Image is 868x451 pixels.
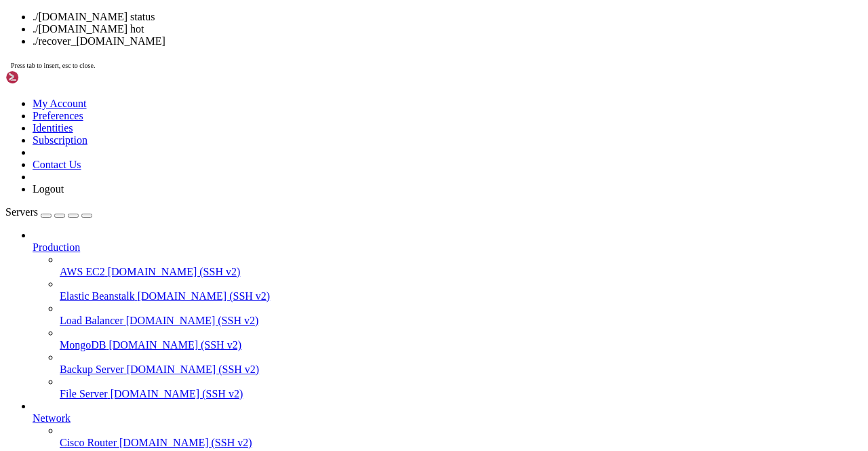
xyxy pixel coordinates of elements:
x-row: This server is hosted by Contabo. If you have any questions or need help, [5,94,691,100]
span: Backup Server [60,364,124,375]
span: [DOMAIN_NAME] (SSH v2) [138,290,271,302]
li: MongoDB [DOMAIN_NAME] (SSH v2) [60,327,863,351]
x-row: Last login: [DATE] from [TECHNICAL_ID] [5,114,691,121]
li: Load Balancer [DOMAIN_NAME] (SSH v2) [60,302,863,327]
x-row: | | / _ \| \| |_ _/ \ | _ )/ _ \ [5,53,691,60]
a: Contact Us [33,159,81,170]
span: [DOMAIN_NAME] (SSH v2) [108,339,241,351]
x-row: * Documentation: [URL][DOMAIN_NAME] [5,19,691,26]
a: AWS EC2 [DOMAIN_NAME] (SSH v2) [60,266,863,278]
a: Servers [5,206,92,218]
x-row: / ___/___ _ _ _____ _ ___ ___ [5,46,691,53]
x-row: | |__| (_) | .` | | |/ _ \| _ \ (_) | [5,60,691,66]
li: ./[DOMAIN_NAME] hot [33,23,863,35]
li: Elastic Beanstalk [DOMAIN_NAME] (SSH v2) [60,278,863,302]
a: Preferences [33,110,83,121]
a: Logout [33,183,64,195]
li: ./recover_[DOMAIN_NAME] [33,35,863,47]
span: [DOMAIN_NAME] (SSH v2) [126,315,259,326]
span: File Server [60,388,108,399]
span: Elastic Beanstalk [60,290,135,302]
li: AWS EC2 [DOMAIN_NAME] (SSH v2) [60,254,863,278]
li: ./[DOMAIN_NAME] status [33,11,863,23]
a: Elastic Beanstalk [DOMAIN_NAME] (SSH v2) [60,290,863,302]
x-row: * Support: [URL][DOMAIN_NAME] [5,33,691,39]
span: [DOMAIN_NAME] (SSH v2) [111,388,243,399]
span: Network [33,412,71,424]
span: Production [33,241,80,253]
span: [DOMAIN_NAME] (SSH v2) [127,364,260,375]
a: MongoDB [DOMAIN_NAME] (SSH v2) [60,339,863,351]
a: Cisco Router [DOMAIN_NAME] (SSH v2) [60,437,863,449]
a: Identities [33,122,73,134]
span: [DOMAIN_NAME] (SSH v2) [119,437,252,448]
span: Load Balancer [60,315,123,326]
span: Press tab to insert, esc to close. [11,62,95,69]
x-row: root@vmi2598815:~# docker exec -it telegram-claim-bot /bin/bash [5,121,691,128]
x-row: root@40cae489173f:/usr/src/app# ./ [5,128,691,134]
x-row: please don't hesitate to contact us at [EMAIL_ADDRESS][DOMAIN_NAME]. [5,100,691,107]
a: My Account [33,98,87,109]
li: File Server [DOMAIN_NAME] (SSH v2) [60,376,863,400]
img: Shellngn [5,71,83,84]
x-row: Welcome! [5,80,691,87]
a: Load Balancer [DOMAIN_NAME] (SSH v2) [60,315,863,327]
span: Servers [5,206,38,218]
a: Network [33,412,863,425]
span: [DOMAIN_NAME] (SSH v2) [108,266,241,277]
x-row: Welcome to Ubuntu 22.04.5 LTS (GNU/Linux 5.15.0-25-generic x86_64) [5,5,691,12]
a: Subscription [33,134,87,146]
x-row: _____ [5,39,691,46]
span: AWS EC2 [60,266,105,277]
x-row: * Management: [URL][DOMAIN_NAME] [5,26,691,33]
x-row: \____\___/|_|\_| |_/_/ \_|___/\___/ [5,66,691,73]
li: Backup Server [DOMAIN_NAME] (SSH v2) [60,351,863,376]
div: (34, 18) [130,128,134,134]
a: File Server [DOMAIN_NAME] (SSH v2) [60,388,863,400]
li: Production [33,229,863,400]
a: Backup Server [DOMAIN_NAME] (SSH v2) [60,364,863,376]
a: Production [33,241,863,254]
span: Cisco Router [60,437,117,448]
span: MongoDB [60,339,106,351]
li: Cisco Router [DOMAIN_NAME] (SSH v2) [60,425,863,449]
